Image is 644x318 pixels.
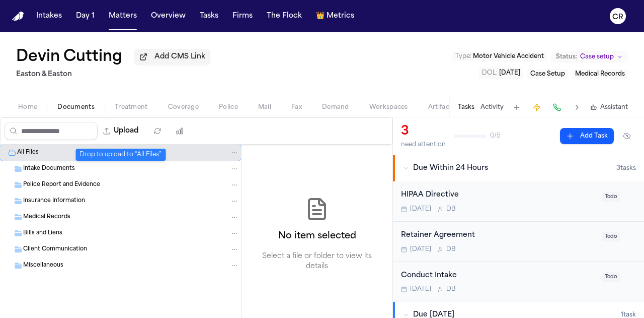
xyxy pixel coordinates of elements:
span: Fax [291,103,302,111]
button: Due Within 24 Hours3tasks [393,155,644,181]
button: Make a Call [550,100,564,114]
p: Select a file or folder to view its details [254,251,380,272]
span: Insurance Information [23,197,85,206]
div: Open task: Retainer Agreement [393,222,644,262]
span: Case Setup [530,71,565,77]
button: Intakes [32,7,66,25]
a: Home [12,12,24,21]
span: Todo [602,272,620,282]
span: D B [446,205,456,213]
button: Hide completed tasks (⌘⇧H) [618,128,636,144]
span: 0 / 5 [490,132,501,140]
button: Add Task [560,128,614,144]
div: Open task: Conduct Intake [393,262,644,302]
span: Miscellaneous [23,262,63,270]
button: Tasks [196,7,222,25]
span: D B [446,245,456,253]
button: Firms [228,7,257,25]
button: Tasks [458,103,474,111]
button: Add Task [510,100,524,114]
span: Add CMS Link [154,52,205,62]
span: Police Report and Evidence [23,181,100,189]
button: Edit Type: Motor Vehicle Accident [452,51,547,61]
button: Day 1 [72,7,99,25]
span: All Files [17,149,39,157]
span: 3 task s [616,164,636,172]
span: [DATE] [410,285,431,293]
span: [DATE] [410,245,431,253]
span: Todo [602,192,620,202]
span: Motor Vehicle Accident [473,53,544,59]
div: Retainer Agreement [401,230,596,241]
button: Edit DOL: 2025-09-06 [479,67,523,79]
span: Mail [258,103,271,111]
h1: Devin Cutting [16,48,122,67]
div: Conduct Intake [401,270,596,282]
img: Finch Logo [12,12,24,21]
span: Home [18,103,37,111]
span: Medical Records [23,213,70,222]
button: The Flock [263,7,306,25]
div: 3 [401,123,446,140]
span: Bills and Liens [23,229,62,238]
h2: Easton & Easton [16,69,210,81]
span: Type : [455,53,471,59]
span: Workspaces [369,103,408,111]
button: Matters [105,7,141,25]
span: Case setup [580,53,614,61]
span: Treatment [115,103,148,111]
span: D B [446,285,456,293]
button: Edit matter name [16,48,122,67]
div: HIPAA Directive [401,189,596,201]
button: Activity [480,103,504,111]
span: [DATE] [410,205,431,213]
span: Intake Documents [23,165,75,173]
span: Medical Records [575,71,625,77]
span: Todo [602,232,620,241]
button: Upload [98,122,144,140]
span: Documents [57,103,95,111]
button: Add CMS Link [134,49,210,65]
button: Create Immediate Task [530,100,544,114]
span: Status: [556,53,577,61]
div: need attention [401,141,446,149]
h2: No item selected [278,229,356,243]
button: crownMetrics [312,7,358,25]
span: Client Communication [23,245,87,254]
span: [DATE] [499,70,520,76]
button: Overview [147,7,190,25]
button: Edit service: Medical Records [572,69,628,79]
span: DOL : [482,70,498,76]
button: Change status from Case setup [551,51,628,63]
span: Demand [322,103,349,111]
span: Police [219,103,238,111]
span: Due Within 24 Hours [413,163,488,173]
span: Assistant [600,103,628,111]
div: Open task: HIPAA Directive [393,181,644,222]
span: Coverage [168,103,199,111]
span: Artifacts [428,103,455,111]
input: Search files [5,122,98,140]
button: Assistant [590,103,628,111]
button: Edit service: Case Setup [527,69,568,79]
